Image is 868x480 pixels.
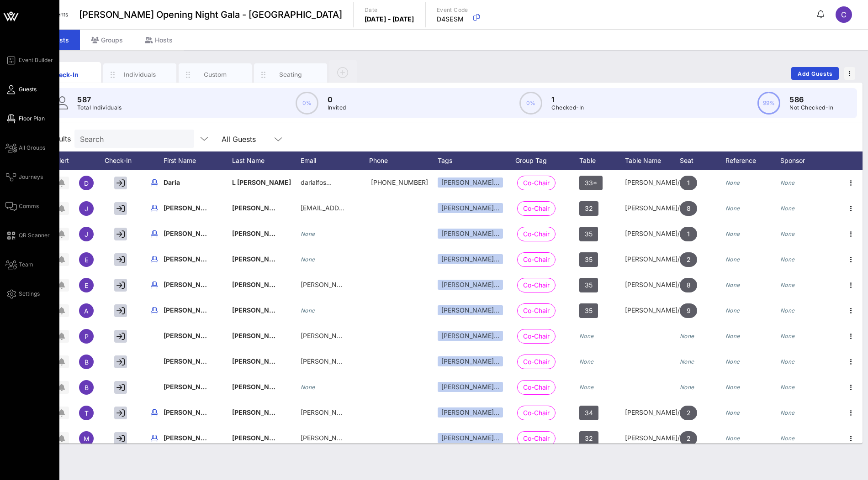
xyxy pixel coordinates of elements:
[164,281,217,288] span: [PERSON_NAME]
[301,230,315,237] i: None
[301,408,463,416] span: [PERSON_NAME][EMAIL_ADDRESS][DOMAIN_NAME]
[579,384,594,391] i: None
[515,151,579,170] div: Group Tag
[438,229,503,239] div: [PERSON_NAME]…
[85,409,89,417] span: T
[164,408,217,416] span: [PERSON_NAME]
[687,303,691,318] span: 9
[523,176,550,190] span: Co-Chair
[301,434,516,442] span: [PERSON_NAME][EMAIL_ADDRESS][PERSON_NAME][DOMAIN_NAME]
[232,255,286,263] span: [PERSON_NAME]
[164,306,217,314] span: [PERSON_NAME]
[232,178,291,186] span: L [PERSON_NAME]
[438,151,515,170] div: Tags
[780,282,795,288] i: None
[77,103,122,112] p: Total Individuals
[100,151,145,170] div: Check-In
[625,297,680,323] div: [PERSON_NAME]/VIP
[5,288,40,299] a: Settings
[523,432,550,445] span: Co-Chair
[585,303,593,318] span: 35
[44,70,85,79] div: Check-In
[328,103,346,112] p: Invited
[780,435,795,442] i: None
[5,259,33,270] a: Team
[85,256,88,264] span: E
[19,173,43,181] span: Journeys
[84,435,90,443] span: M
[195,70,236,79] div: Custom
[841,10,847,19] span: C
[585,406,593,420] span: 34
[523,329,550,343] span: Co-Chair
[438,203,503,213] div: [PERSON_NAME]…
[687,406,691,420] span: 2
[85,358,89,366] span: B
[222,135,256,143] div: All Guests
[437,15,468,24] p: D4SESM
[328,94,346,105] p: 0
[19,202,39,210] span: Comms
[134,30,184,50] div: Hosts
[725,282,740,288] i: None
[579,151,625,170] div: Table
[301,170,332,195] p: darialfos…
[625,195,680,221] div: [PERSON_NAME]/VIP
[232,204,286,212] span: [PERSON_NAME]
[164,357,217,365] span: [PERSON_NAME]
[301,384,315,391] i: None
[687,431,691,446] span: 2
[85,282,88,289] span: E
[725,384,740,391] i: None
[369,151,438,170] div: Phone
[680,333,694,339] i: None
[19,261,33,269] span: Team
[5,55,53,66] a: Event Builder
[789,103,833,112] p: Not Checked-In
[438,177,503,188] div: [PERSON_NAME]…
[687,252,691,267] span: 2
[80,30,134,50] div: Groups
[680,384,694,391] i: None
[84,179,89,187] span: D
[365,5,414,15] p: Date
[164,434,217,442] span: [PERSON_NAME]
[725,358,740,365] i: None
[84,307,89,315] span: A
[164,332,217,339] span: [PERSON_NAME]
[232,408,286,416] span: [PERSON_NAME]
[687,227,690,241] span: 1
[438,305,503,315] div: [PERSON_NAME]…
[780,384,795,391] i: None
[5,142,45,153] a: All Groups
[438,331,503,341] div: [PERSON_NAME]…
[77,94,122,105] p: 587
[164,178,180,186] span: Daria
[301,357,516,365] span: [PERSON_NAME][EMAIL_ADDRESS][PERSON_NAME][DOMAIN_NAME]
[780,179,795,186] i: None
[85,384,89,391] span: B
[725,256,740,263] i: None
[164,204,217,212] span: [PERSON_NAME]
[438,407,503,417] div: [PERSON_NAME]…
[301,151,369,170] div: Email
[164,151,232,170] div: First Name
[438,382,503,392] div: [PERSON_NAME]…
[625,400,680,425] div: [PERSON_NAME]/VIP
[523,355,550,369] span: Co-Chair
[301,307,315,314] i: None
[301,256,315,263] i: None
[523,304,550,318] span: Co-Chair
[680,151,725,170] div: Seat
[19,115,45,123] span: Floor Plan
[551,103,584,112] p: Checked-In
[585,252,593,267] span: 35
[301,204,411,212] span: [EMAIL_ADDRESS][DOMAIN_NAME]
[365,15,414,24] p: [DATE] - [DATE]
[438,433,503,443] div: [PERSON_NAME]…
[725,333,740,339] i: None
[85,333,89,340] span: P
[585,278,593,292] span: 35
[232,357,286,365] span: [PERSON_NAME]
[523,278,550,292] span: Co-Chair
